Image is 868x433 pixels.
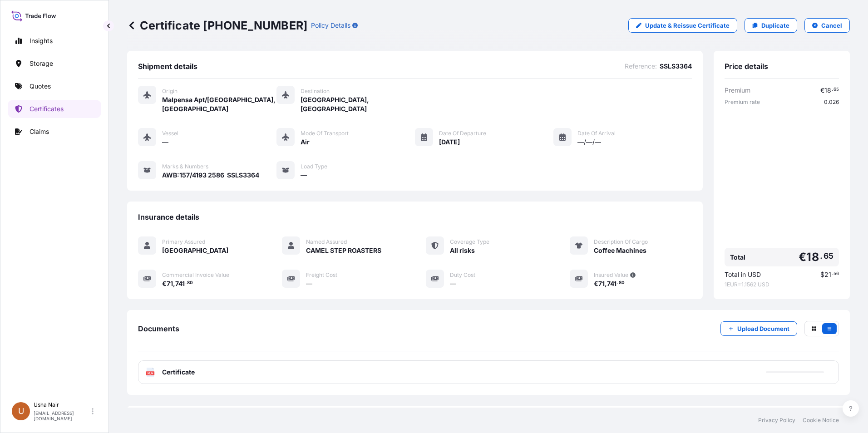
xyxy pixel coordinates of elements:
span: CAMEL STEP ROASTERS [306,246,381,255]
span: Shipment details [138,62,197,71]
span: —/—/— [577,138,601,147]
span: Description Of Cargo [594,238,648,246]
span: Insurance details [138,212,199,221]
a: Cookie Notice [803,417,839,424]
span: 80 [187,281,193,285]
span: € [820,87,824,93]
span: 1 EUR = 1.1562 USD [725,281,839,288]
span: Premium [725,86,750,95]
span: 741 [175,280,185,287]
span: Vessel [162,130,178,137]
span: Total in USD [725,270,761,279]
span: 18 [824,87,831,93]
span: 71 [598,280,605,287]
button: Cancel [804,18,850,33]
span: Insured Value [594,271,628,279]
span: [GEOGRAPHIC_DATA] [162,246,228,255]
span: , [173,280,175,287]
span: — [450,279,456,288]
span: 65 [824,253,833,259]
span: Primary Assured [162,238,205,246]
span: Named Assured [306,238,347,246]
a: Duplicate [745,18,797,33]
span: All risks [450,246,475,255]
span: — [306,279,312,288]
a: Claims [8,123,101,141]
a: Insights [8,32,101,50]
span: € [162,280,167,287]
p: Duplicate [761,21,789,30]
span: Coffee Machines [594,246,646,255]
span: . [185,281,187,285]
span: [GEOGRAPHIC_DATA], [GEOGRAPHIC_DATA] [301,95,415,113]
span: Malpensa Apt/[GEOGRAPHIC_DATA], [GEOGRAPHIC_DATA] [162,95,276,113]
span: Freight Cost [306,271,337,279]
span: Duty Cost [450,271,475,279]
p: Usha Nair [34,401,90,408]
p: Update & Reissue Certificate [645,21,730,30]
span: € [594,280,598,287]
span: Coverage Type [450,238,489,246]
a: Quotes [8,77,101,95]
button: Upload Document [720,321,797,336]
span: Documents [138,324,179,333]
span: € [799,251,806,263]
span: 21 [824,271,831,278]
span: 18 [806,251,819,263]
span: Air [301,138,310,147]
span: . [820,253,823,259]
span: 65 [833,88,839,91]
span: Premium rate [725,98,760,106]
span: Load Type [301,163,327,170]
span: . [617,281,618,285]
span: 741 [607,280,616,287]
span: Certificate [162,368,195,377]
span: , [605,280,607,287]
p: Upload Document [737,324,789,333]
span: 80 [619,281,625,285]
span: 56 [833,272,839,276]
a: Certificates [8,100,101,118]
p: Claims [30,127,49,136]
span: Commercial Invoice Value [162,271,229,279]
p: Cancel [821,21,842,30]
span: SSLS3364 [660,62,692,71]
span: Marks & Numbers [162,163,208,170]
p: Certificate [PHONE_NUMBER] [127,18,307,33]
span: [DATE] [439,138,460,147]
p: Certificates [30,104,64,113]
span: Price details [725,62,768,71]
span: Date of Departure [439,130,486,137]
span: — [301,171,307,180]
a: Storage [8,54,101,73]
span: Origin [162,88,178,95]
p: Quotes [30,82,51,91]
span: Reference : [625,62,657,71]
span: 0.026 [824,98,839,106]
a: Update & Reissue Certificate [628,18,737,33]
span: 71 [167,280,173,287]
span: — [162,138,168,147]
p: [EMAIL_ADDRESS][DOMAIN_NAME] [34,410,90,421]
span: . [832,88,833,91]
span: Date of Arrival [577,130,616,137]
p: Insights [30,36,53,45]
span: AWB:157/4193 2586 SSLS3364 [162,171,259,180]
text: PDF [148,372,153,375]
span: Total [730,253,745,262]
span: Destination [301,88,330,95]
span: . [832,272,833,276]
p: Policy Details [311,21,350,30]
p: Storage [30,59,53,68]
span: U [18,407,24,416]
span: Mode of Transport [301,130,349,137]
a: Privacy Policy [758,417,795,424]
span: $ [820,271,824,278]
